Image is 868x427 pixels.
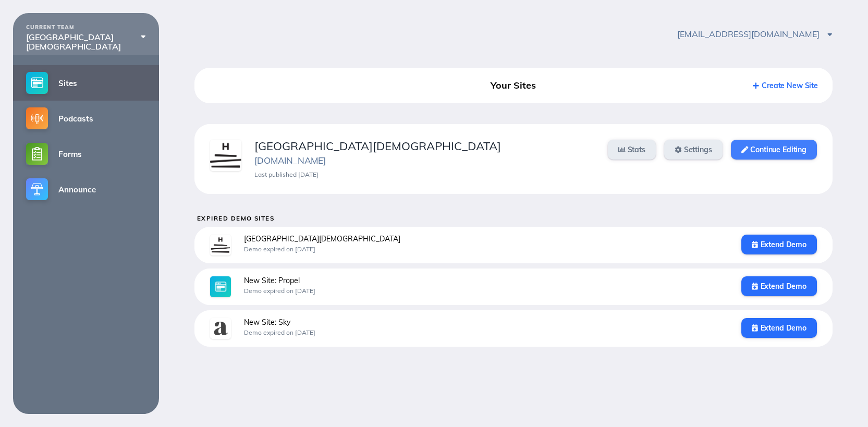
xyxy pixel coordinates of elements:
[254,171,595,178] div: Last published [DATE]
[244,318,728,326] div: New Site: Sky
[244,246,728,253] div: Demo expired on [DATE]
[254,155,326,166] a: [DOMAIN_NAME]
[210,276,231,297] img: sites-large@2x.jpg
[26,25,146,31] div: CURRENT TEAM
[664,140,723,160] a: Settings
[13,101,159,136] a: Podcasts
[741,235,817,254] a: Extend Demo
[26,107,48,129] img: podcasts-small@2x.png
[741,318,817,338] a: Extend Demo
[244,235,728,243] div: [GEOGRAPHIC_DATA][DEMOGRAPHIC_DATA]
[13,136,159,172] a: Forms
[412,76,615,95] div: Your Sites
[26,32,146,52] div: [GEOGRAPHIC_DATA][DEMOGRAPHIC_DATA]
[741,276,817,296] a: Extend Demo
[13,65,159,101] a: Sites
[254,140,595,153] div: [GEOGRAPHIC_DATA][DEMOGRAPHIC_DATA]
[13,172,159,207] a: Announce
[197,215,833,222] h5: Expired Demo Sites
[26,143,48,165] img: forms-small@2x.png
[731,140,817,160] a: Continue Editing
[26,72,48,94] img: sites-small@2x.png
[244,276,728,285] div: New Site: Propel
[26,178,48,200] img: announce-small@2x.png
[677,29,833,39] span: [EMAIL_ADDRESS][DOMAIN_NAME]
[244,329,728,336] div: Demo expired on [DATE]
[210,235,231,255] img: yi6qrzusiobb5tho.png
[210,140,241,171] img: psqtb4ykltgfx2pd.png
[210,318,231,339] img: 0n5e3kwwxbuc3jxm.jpg
[753,81,818,90] a: Create New Site
[244,287,728,295] div: Demo expired on [DATE]
[608,140,656,160] a: Stats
